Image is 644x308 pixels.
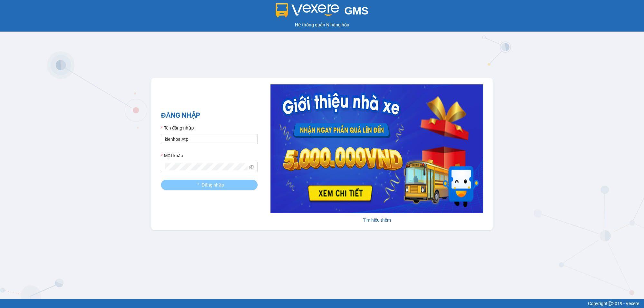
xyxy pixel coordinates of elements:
[270,84,483,213] img: banner-0
[165,163,248,170] input: Mật khẩu
[5,300,639,307] div: Copyright 2019 - Vexere
[276,10,369,15] a: GMS
[249,165,254,169] span: eye-invisible
[2,21,642,28] div: Hệ thống quản lý hàng hóa
[161,134,258,144] input: Tên đăng nhập
[194,183,202,187] span: loading
[161,110,258,121] h2: ĐĂNG NHẬP
[202,181,224,188] span: Đăng nhập
[344,5,368,17] span: GMS
[270,217,483,224] div: Tìm hiểu thêm
[161,180,258,190] button: Đăng nhập
[608,301,612,306] span: copyright
[276,3,339,17] img: logo 2
[161,152,183,159] label: Mật khẩu
[161,124,194,131] label: Tên đăng nhập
